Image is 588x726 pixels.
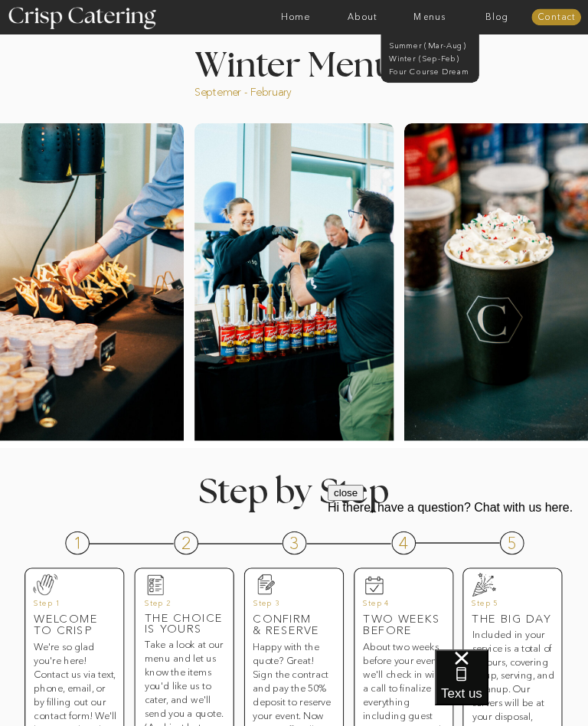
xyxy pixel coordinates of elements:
[397,12,464,22] a: Menus
[194,85,329,96] p: Septemer - February
[181,535,193,548] h3: 2
[389,53,469,62] a: Winter (Sep-Feb)
[389,40,477,49] a: Summer (Mar-Aug)
[253,600,328,613] h3: Step 3
[73,535,84,549] h3: 1
[34,614,114,628] h3: Welcome to Crisp
[329,12,397,22] a: About
[289,535,301,549] h3: 3
[328,485,588,669] iframe: podium webchat widget prompt
[253,614,343,641] h3: Confirm & reserve
[389,66,477,75] a: Four Course Dream
[262,12,329,22] a: Home
[145,600,219,613] h3: Step 2
[34,600,108,613] h3: Step 1
[435,649,588,726] iframe: podium webchat widget bubble
[145,613,225,626] h3: The Choice is yours
[531,13,581,23] a: Contact
[463,12,531,22] a: Blog
[158,49,430,78] h1: Winter Menu
[157,476,430,505] h1: Step by Step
